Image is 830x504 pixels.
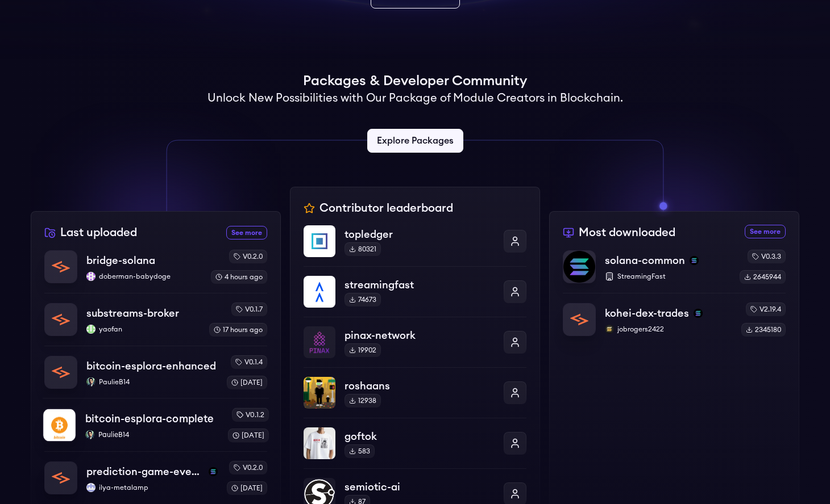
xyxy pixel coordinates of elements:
p: PaulieB14 [86,377,218,387]
a: bridge-solanabridge-solanadoberman-babydogedoberman-babydogev0.2.04 hours ago [44,250,267,293]
a: streamingfaststreamingfast74673 [304,266,526,317]
p: StreamingFast [605,272,731,281]
p: doberman-babydoge [86,272,202,281]
div: v0.2.0 [229,461,267,474]
div: 12938 [345,394,381,408]
a: kohei-dex-tradeskohei-dex-tradessolanajobrogers2422jobrogers2422v2.19.42345180 [563,293,786,337]
div: 19902 [345,343,381,357]
a: goftokgoftok583 [304,418,526,468]
p: topledger [345,226,495,242]
p: roshaans [345,378,495,394]
a: pinax-networkpinax-network19902 [304,317,526,367]
h2: Unlock New Possibilities with Our Package of Module Creators in Blockchain. [208,90,623,106]
h1: Packages & Developer Community [303,72,527,90]
p: jobrogers2422 [605,325,732,334]
p: semiotic-ai [345,479,495,495]
div: [DATE] [228,429,269,442]
p: bridge-solana [86,253,155,268]
p: bitcoin-esplora-complete [85,411,214,427]
div: 4 hours ago [211,270,267,284]
div: [DATE] [227,481,267,495]
div: 74673 [345,293,381,306]
p: streamingfast [345,277,495,293]
img: PaulieB14 [85,430,94,439]
img: jobrogers2422 [605,325,614,334]
a: See more recently uploaded packages [226,226,267,240]
p: substreams-broker [86,305,179,321]
div: 80321 [345,242,381,256]
a: bitcoin-esplora-completebitcoin-esplora-completePaulieB14PaulieB14v0.1.2[DATE] [43,398,269,451]
a: topledgertopledger80321 [304,225,526,266]
img: pinax-network [304,326,335,358]
a: roshaansroshaans12938 [304,367,526,418]
img: kohei-dex-trades [563,304,595,335]
img: substreams-broker [45,304,77,335]
a: prediction-game-eventsprediction-game-eventssolanailya-metalampilya-metalampv0.2.0[DATE] [44,451,267,495]
p: PaulieB14 [85,430,218,439]
img: ilya-metalamp [86,483,96,492]
p: solana-common [605,253,685,268]
div: 2645944 [740,270,786,284]
div: v0.1.4 [231,355,267,369]
p: pinax-network [345,327,495,343]
img: solana-common [563,251,595,283]
p: bitcoin-esplora-enhanced [86,358,216,374]
img: roshaans [304,377,335,409]
div: v0.1.2 [232,408,269,422]
div: v0.3.3 [748,250,786,263]
a: Explore Packages [367,129,463,153]
div: [DATE] [227,376,267,389]
p: ilya-metalamp [86,483,218,492]
p: prediction-game-events [86,464,204,480]
a: substreams-brokersubstreams-brokeryaofanyaofanv0.1.717 hours ago [44,293,267,346]
p: kohei-dex-trades [605,305,689,321]
img: solana [694,309,703,318]
a: See more most downloaded packages [745,225,786,238]
img: bridge-solana [45,251,77,283]
img: goftok [304,427,335,459]
img: PaulieB14 [86,377,96,387]
p: goftok [345,429,495,444]
div: v0.1.7 [231,303,267,316]
div: 2345180 [741,323,786,337]
img: bitcoin-esplora-complete [43,409,76,442]
img: streamingfast [304,276,335,308]
img: prediction-game-events [45,462,77,494]
img: solana [209,467,218,476]
a: solana-commonsolana-commonsolanaStreamingFastv0.3.32645944 [563,250,786,293]
div: v0.2.0 [229,250,267,263]
div: v2.19.4 [746,303,786,316]
p: yaofan [86,325,200,334]
img: topledger [304,225,335,257]
img: yaofan [86,325,96,334]
div: 17 hours ago [209,323,267,337]
div: 583 [345,444,375,458]
img: bitcoin-esplora-enhanced [45,356,77,388]
img: doberman-babydoge [86,272,96,281]
a: bitcoin-esplora-enhancedbitcoin-esplora-enhancedPaulieB14PaulieB14v0.1.4[DATE] [44,346,267,398]
img: solana [690,256,699,265]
